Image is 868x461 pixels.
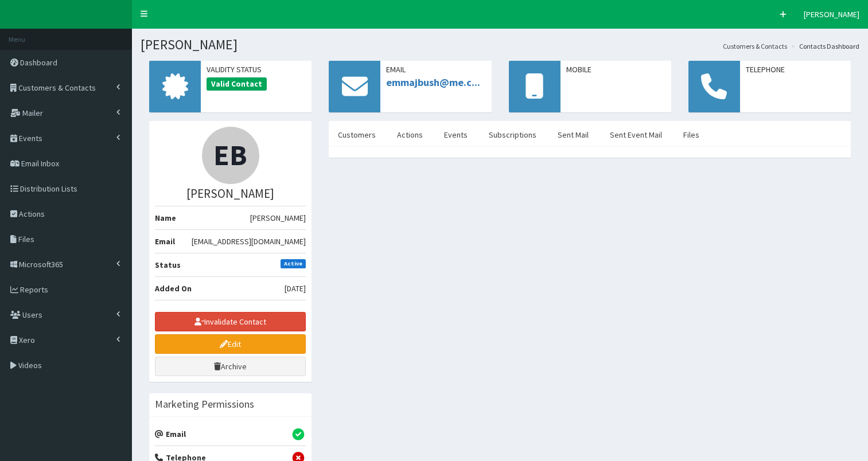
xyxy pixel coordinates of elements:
span: Users [22,310,42,320]
span: Mobile [566,64,665,75]
a: Events [435,123,477,147]
h1: [PERSON_NAME] [141,37,859,52]
span: Actions [19,209,45,219]
span: Mailer [22,108,43,118]
span: Valid Contact [207,77,267,91]
span: Dashboard [20,57,57,68]
b: Email [155,429,186,439]
span: [PERSON_NAME] [250,212,306,224]
span: [DATE] [285,283,306,294]
span: Microsoft365 [19,259,63,269]
span: Xero [19,335,35,345]
b: Added On [155,283,192,294]
b: Status [155,260,181,270]
b: Email [155,236,175,247]
a: Sent Event Mail [601,123,671,147]
b: Name [155,213,176,223]
span: [PERSON_NAME] [804,9,859,19]
span: Videos [18,360,42,370]
span: Email Inbox [21,158,59,169]
a: Customers [329,123,385,147]
li: Contacts Dashboard [788,41,859,51]
span: Active [281,259,306,268]
button: Invalidate Contact [155,312,306,331]
a: Files [674,123,709,147]
a: Subscriptions [480,123,546,147]
span: Validity Status [207,64,306,75]
span: Email [386,64,485,75]
a: Customers & Contacts [723,41,787,51]
a: Edit [155,334,306,354]
a: emmajbush@me.c... [386,76,480,89]
span: Customers & Contacts [18,83,96,93]
span: Distribution Lists [20,183,77,194]
span: [EMAIL_ADDRESS][DOMAIN_NAME] [192,236,306,247]
span: EB [213,137,247,173]
a: Actions [388,123,432,147]
a: Archive [155,357,306,376]
span: Reports [20,284,48,295]
span: Telephone [746,64,845,75]
a: Sent Mail [548,123,598,147]
h3: [PERSON_NAME] [155,187,306,200]
h3: Marketing Permissions [155,399,254,409]
span: Events [19,133,42,143]
span: Files [18,234,34,244]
